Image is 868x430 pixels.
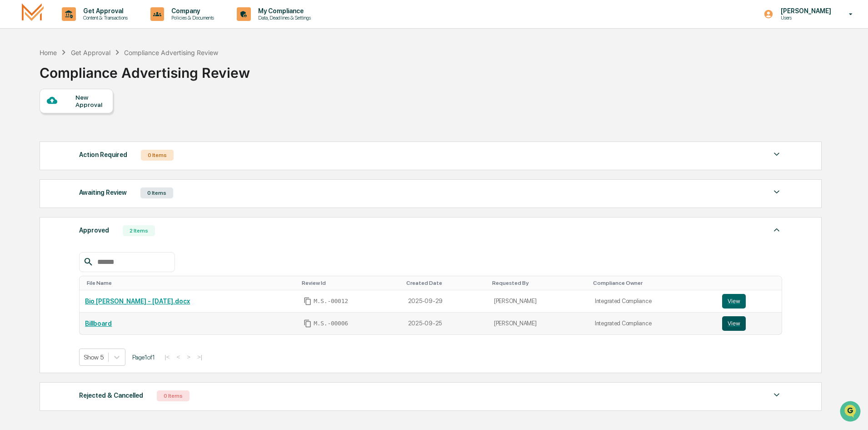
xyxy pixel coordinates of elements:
span: Pylon [90,154,110,161]
p: Company [164,7,219,15]
div: Toggle SortBy [593,280,713,286]
p: Data, Deadlines & Settings [251,15,315,21]
iframe: Open customer support [839,400,863,425]
p: Users [773,15,836,21]
div: Toggle SortBy [302,280,399,286]
p: Policies & Documents [164,15,219,21]
div: We're available if you need us! [31,79,115,86]
div: 🔎 [9,133,16,140]
img: 1746055101610-c473b297-6a78-478c-a979-82029cc54cd1 [9,70,25,86]
img: logo [22,3,44,25]
span: Attestations [75,115,113,124]
td: 2025-09-25 [403,313,489,334]
p: [PERSON_NAME] [773,7,836,15]
div: Rejected & Cancelled [79,390,143,401]
td: 2025-09-29 [403,290,489,313]
td: [PERSON_NAME] [489,313,589,334]
div: 🗄️ [66,116,73,123]
div: Toggle SortBy [492,280,586,286]
a: 🖐️Preclearance [5,111,62,127]
img: caret [771,187,782,197]
p: How can we help? [9,19,165,34]
td: Integrated Compliance [589,290,717,313]
div: New Approval [75,94,106,108]
div: 0 Items [141,150,174,161]
button: < [174,353,183,361]
span: Page 1 of 1 [132,354,155,361]
button: View [722,294,746,309]
img: caret [771,149,782,160]
a: Powered byPylon [64,154,110,161]
img: caret [771,390,782,400]
button: >| [195,353,205,361]
span: Data Lookup [18,132,57,141]
div: Home [40,49,57,56]
button: View [722,316,746,331]
td: Integrated Compliance [589,313,717,334]
p: Get Approval [76,7,132,15]
span: Preclearance [18,115,59,124]
span: Copy Id [304,319,312,328]
a: View [722,316,776,331]
a: View [722,294,776,309]
div: 2 Items [123,225,155,236]
div: Get Approval [71,49,110,56]
p: Content & Transactions [76,15,132,21]
div: Toggle SortBy [406,280,485,286]
a: Billboard [85,320,112,327]
td: [PERSON_NAME] [489,290,589,313]
button: > [184,353,193,361]
span: M.S.-00012 [314,298,348,305]
img: caret [771,224,782,235]
div: Approved [79,224,109,236]
span: M.S.-00006 [314,320,348,327]
div: Compliance Advertising Review [124,49,218,56]
a: 🔎Data Lookup [5,128,61,145]
a: Bio [PERSON_NAME] - [DATE].docx [85,298,190,305]
div: Toggle SortBy [724,280,778,286]
div: Awaiting Review [79,187,127,198]
span: Copy Id [304,297,312,305]
div: 0 Items [157,390,190,401]
button: Start new chat [155,72,165,83]
div: Toggle SortBy [87,280,294,286]
div: 🖐️ [9,116,16,123]
a: 🗄️Attestations [62,111,116,127]
div: 0 Items [140,187,173,198]
div: Start new chat [31,70,149,79]
div: Action Required [79,149,127,161]
div: Compliance Advertising Review [40,57,250,81]
button: |< [162,353,172,361]
p: My Compliance [251,7,315,15]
